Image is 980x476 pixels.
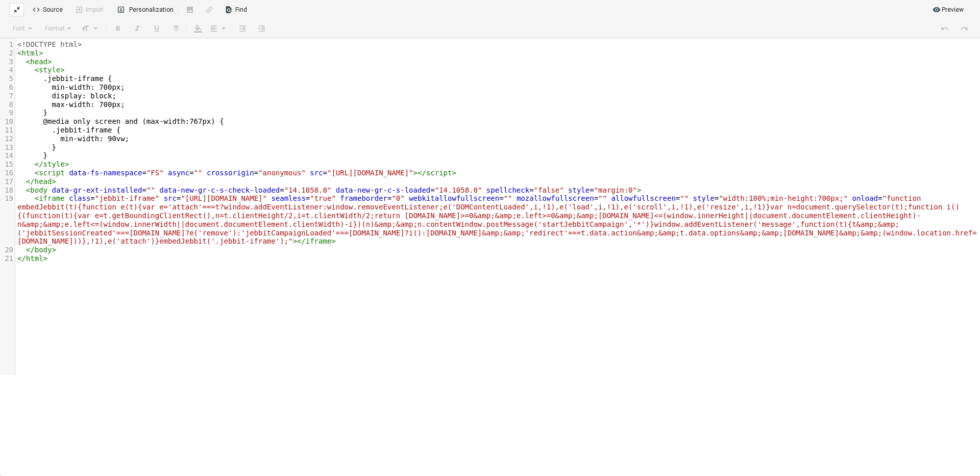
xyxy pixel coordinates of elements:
[153,24,160,33] i: format_underline
[486,186,529,194] span: spellcheck
[17,194,977,245] span: "function embedJebbit(t){function e(t){var e='attach'===t?window.addEventListener:window.removeEv...
[207,169,254,177] span: crossorigin
[17,169,456,177] span: = = = =
[534,186,564,194] span: "false"
[52,186,142,194] span: data-gr-ext-installed
[413,169,426,177] span: ></
[232,19,252,38] button: Decrease Indent
[693,194,715,202] span: style
[452,169,456,177] span: >
[435,186,482,194] span: "14.1058.0"
[168,169,189,177] span: async
[680,194,689,202] span: ""
[252,19,271,38] button: Increase Indent
[258,169,306,177] span: "anonymous"
[133,24,141,33] i: format_italic
[517,194,594,202] span: mozallowfullscreen
[159,186,280,194] span: data-new-gr-c-s-check-loaded
[310,169,323,177] span: src
[146,186,155,194] span: ""
[954,19,973,38] button: Redo
[409,194,499,202] span: webkitallowfullscreen
[172,24,180,33] i: format_strikethrough
[310,194,336,202] span: "true"
[127,19,146,38] button: Italic
[188,19,207,38] button: Colors
[336,186,430,194] span: data-new-gr-c-s-loaded
[210,24,217,33] i: format_align_left
[504,194,512,202] span: ""
[611,194,675,202] span: allowfullscreen
[960,24,968,33] i: redo
[95,194,159,202] span: "jebbit-iframe"
[166,19,185,38] button: Strikethrough
[637,186,641,194] span: >
[17,117,224,125] span: @media only screen and (max-width:767px) {
[207,19,230,38] button: Align
[391,194,404,202] span: "0"
[194,169,203,177] span: ""
[340,194,387,202] span: frameborder
[426,169,452,177] span: script
[146,19,166,38] button: Underline
[568,186,590,194] span: style
[258,24,265,33] i: format_indent_increase
[238,24,246,33] i: format_indent_decrease
[194,24,202,33] i: format_color_fill
[306,237,332,245] span: iframe
[284,186,332,194] span: "14.1058.0"
[271,194,305,202] span: seamless
[594,186,637,194] span: "margin:0"
[164,194,177,202] span: src
[852,194,878,202] span: onload
[17,186,641,194] span: = = = = =
[292,237,305,245] span: ></
[935,19,954,38] button: Undo
[598,194,607,202] span: ""
[146,169,164,177] span: "FS"
[17,194,977,245] span: = = = = = = = = =
[941,24,948,33] i: undo
[331,237,335,245] span: >
[69,169,142,177] span: data-fs-namespace
[327,169,413,177] span: "[URL][DOMAIN_NAME]"
[719,194,848,202] span: "width:100%;min-height:700px;"
[181,194,267,202] span: "[URL][DOMAIN_NAME]"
